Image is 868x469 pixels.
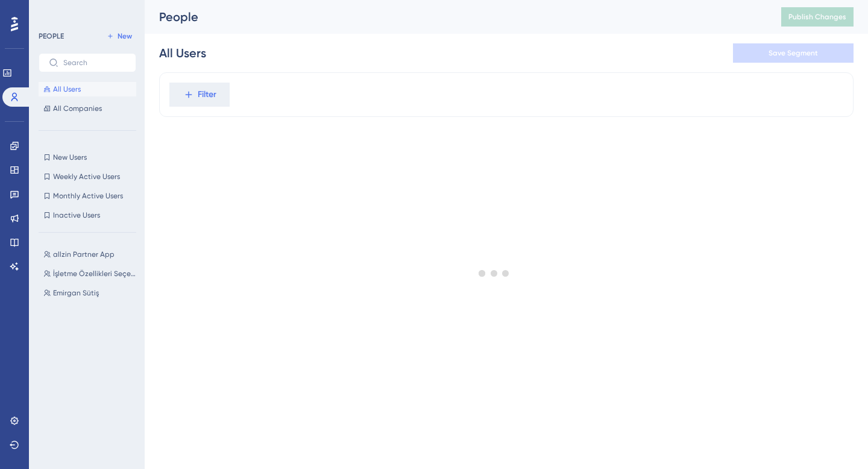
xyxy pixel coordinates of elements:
[102,29,136,43] button: New
[733,43,854,63] button: Save Segment
[53,104,102,113] span: All Companies
[159,8,751,25] div: People
[39,101,136,116] button: All Companies
[53,269,139,279] span: İşletme Özellikleri Seçenler
[63,58,126,67] input: Search
[39,169,136,184] button: Weekly Active Users
[53,172,120,181] span: Weekly Active Users
[53,250,115,259] span: allzin Partner App
[53,288,99,298] span: Emirgan Sütiş
[39,208,136,222] button: Inactive Users
[39,286,143,300] button: Emirgan Sütiş
[118,31,132,41] span: New
[53,191,123,201] span: Monthly Active Users
[39,247,143,262] button: allzin Partner App
[769,48,818,58] span: Save Segment
[53,84,81,94] span: All Users
[159,45,206,61] div: All Users
[39,82,136,96] button: All Users
[39,150,136,165] button: New Users
[39,189,136,203] button: Monthly Active Users
[781,7,854,27] button: Publish Changes
[53,210,100,220] span: Inactive Users
[39,266,143,281] button: İşletme Özellikleri Seçenler
[53,153,87,162] span: New Users
[39,31,64,41] div: PEOPLE
[788,12,846,22] span: Publish Changes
